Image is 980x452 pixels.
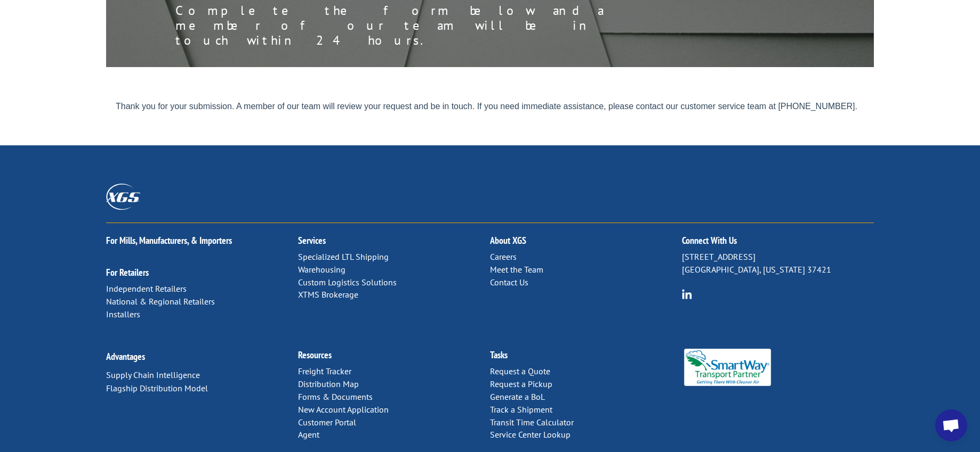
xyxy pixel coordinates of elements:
[490,350,682,365] h2: Tasks
[106,369,200,380] a: Supply Chain Intelligence
[106,234,232,246] a: For Mills, Manufacturers, & Importers
[175,3,655,48] p: Complete the form below and a member of our team will be in touch within 24 hours.
[490,264,543,275] a: Meet the Team
[490,277,528,287] a: Contact Us
[682,289,692,299] img: group-6
[490,429,571,440] a: Service Center Lookup
[682,236,874,251] h2: Connect With Us
[682,349,773,386] img: Smartway_Logo
[106,309,140,319] a: Installers
[298,429,319,440] a: Agent
[490,391,545,402] a: Generate a BoL
[490,379,552,389] a: Request a Pickup
[106,283,187,294] a: Independent Retailers
[490,366,550,376] a: Request a Quote
[116,102,874,111] iframe: Form 0
[298,264,346,275] a: Warehousing
[106,266,149,278] a: For Retailers
[490,251,517,262] a: Careers
[490,417,574,428] a: Transit Time Calculator
[298,277,397,287] a: Custom Logistics Solutions
[490,404,552,415] a: Track a Shipment
[298,289,358,300] a: XTMS Brokerage
[298,366,351,376] a: Freight Tracker
[490,234,526,246] a: About XGS
[106,296,215,307] a: National & Regional Retailers
[298,404,389,415] a: New Account Application
[298,234,326,246] a: Services
[106,350,145,363] a: Advantages
[298,251,389,262] a: Specialized LTL Shipping
[106,184,140,210] img: XGS_Logos_ALL_2024_All_White
[298,391,373,402] a: Forms & Documents
[682,251,874,276] p: [STREET_ADDRESS] [GEOGRAPHIC_DATA], [US_STATE] 37421
[106,383,208,393] a: Flagship Distribution Model
[298,379,359,389] a: Distribution Map
[935,409,967,441] div: Open chat
[298,349,332,361] a: Resources
[298,417,356,428] a: Customer Portal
